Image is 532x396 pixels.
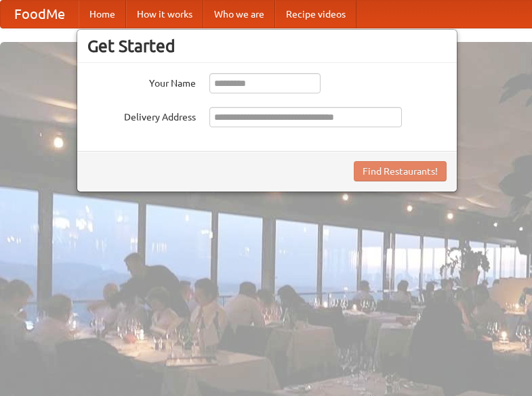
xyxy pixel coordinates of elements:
[87,73,196,90] label: Your Name
[87,107,196,124] label: Delivery Address
[87,36,447,56] h3: Get Started
[275,1,356,28] a: Recipe videos
[79,1,126,28] a: Home
[354,161,447,181] button: Find Restaurants!
[203,1,275,28] a: Who we are
[126,1,203,28] a: How it works
[1,1,79,28] a: FoodMe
